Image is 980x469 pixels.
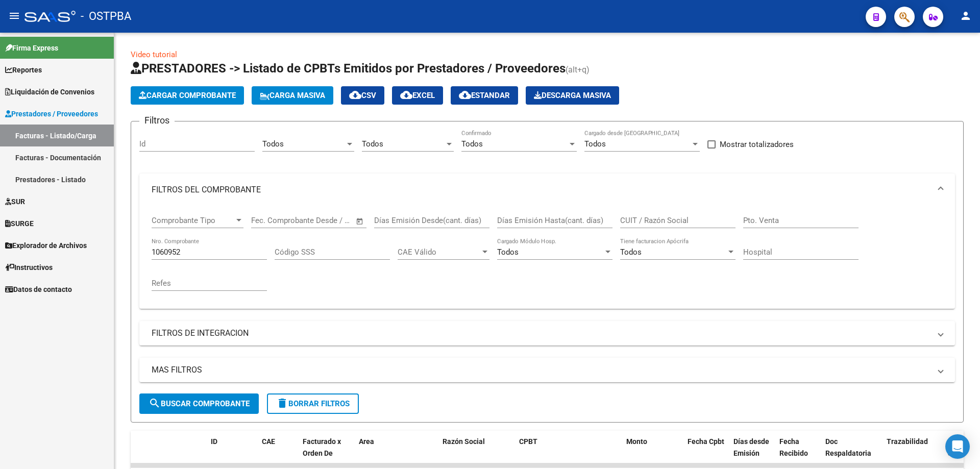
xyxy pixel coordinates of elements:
[276,399,350,408] span: Borrar Filtros
[443,437,485,446] span: Razón Social
[5,284,72,295] span: Datos de contacto
[152,184,930,195] mat-panel-title: FILTROS DEL COMPROBANTE
[81,5,131,28] span: - OSTPBA
[620,248,642,257] span: Todos
[5,108,98,119] span: Prestadores / Proveedores
[400,89,412,101] mat-icon: cloud_download
[131,86,244,105] button: Cargar Comprobante
[779,437,808,457] span: Fecha Recibido
[534,91,611,100] span: Descarga Masiva
[459,89,471,101] mat-icon: cloud_download
[960,10,972,22] mat-icon: person
[8,10,20,22] mat-icon: menu
[139,113,175,128] h3: Filtros
[497,248,519,257] span: Todos
[131,61,566,76] span: PRESTADORES -> Listado de CPBTs Emitidos por Prestadores / Proveedores
[5,64,42,76] span: Reportes
[825,437,871,457] span: Doc Respaldatoria
[451,86,518,105] button: Estandar
[349,89,361,101] mat-icon: cloud_download
[262,437,275,446] span: CAE
[362,139,383,149] span: Todos
[733,437,769,457] span: Días desde Emisión
[139,358,955,382] mat-expansion-panel-header: MAS FILTROS
[149,399,250,408] span: Buscar Comprobante
[5,218,34,229] span: SURGE
[459,91,510,100] span: Estandar
[139,321,955,345] mat-expansion-panel-header: FILTROS DE INTEGRACION
[526,86,619,105] button: Descarga Masiva
[526,86,619,105] app-download-masive: Descarga masiva de comprobantes (adjuntos)
[5,86,94,97] span: Liquidación de Convenios
[262,139,284,149] span: Todos
[359,437,374,446] span: Area
[149,397,161,409] mat-icon: search
[139,206,955,309] div: FILTROS DEL COMPROBANTE
[720,138,794,151] span: Mostrar totalizadores
[341,86,384,105] button: CSV
[626,437,647,446] span: Monto
[152,328,930,339] mat-panel-title: FILTROS DE INTEGRACION
[152,364,930,376] mat-panel-title: MAS FILTROS
[139,174,955,206] mat-expansion-panel-header: FILTROS DEL COMPROBANTE
[303,437,341,457] span: Facturado x Orden De
[211,437,217,446] span: ID
[152,216,234,225] span: Comprobante Tipo
[584,139,606,149] span: Todos
[5,196,25,207] span: SUR
[139,91,236,100] span: Cargar Comprobante
[251,216,284,225] input: Start date
[688,437,724,446] span: Fecha Cpbt
[5,240,87,251] span: Explorador de Archivos
[354,215,366,227] button: Open calendar
[293,216,343,225] input: End date
[349,91,376,100] span: CSV
[5,42,58,54] span: Firma Express
[400,91,435,100] span: EXCEL
[398,248,480,257] span: CAE Válido
[566,65,590,75] span: (alt+q)
[519,437,537,446] span: CPBT
[392,86,443,105] button: EXCEL
[139,393,259,414] button: Buscar Comprobante
[945,434,970,459] div: Open Intercom Messenger
[252,86,333,105] button: Carga Masiva
[131,50,177,59] a: Video tutorial
[461,139,483,149] span: Todos
[260,91,325,100] span: Carga Masiva
[5,262,53,273] span: Instructivos
[267,393,359,414] button: Borrar Filtros
[887,437,928,446] span: Trazabilidad
[276,397,288,409] mat-icon: delete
